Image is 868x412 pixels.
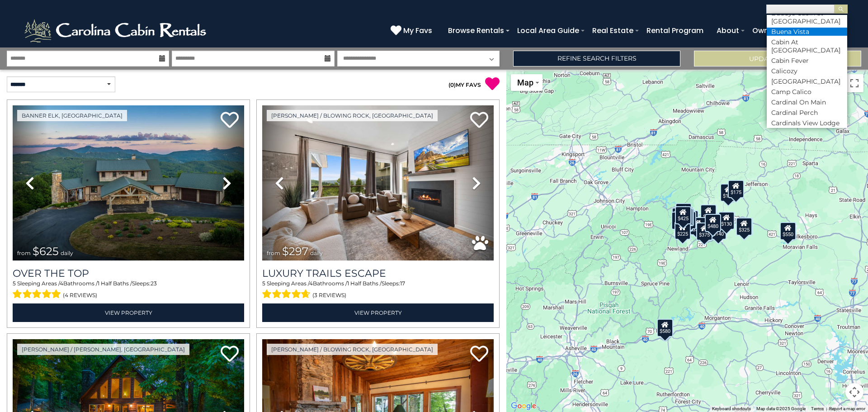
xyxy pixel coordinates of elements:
div: $230 [671,211,688,229]
li: Cardinal Perch [767,109,847,117]
a: Rental Program [642,23,708,38]
span: 5 [262,280,265,287]
span: from [17,250,31,256]
a: Terms (opens in new tab) [811,406,824,411]
span: 5 [13,280,16,287]
span: $625 [33,245,59,258]
button: Map camera controls [845,383,863,401]
div: $225 [675,222,691,240]
span: daily [310,250,323,256]
div: $480 [705,213,721,232]
span: (3 reviews) [312,289,346,301]
span: 1 Half Baths / [347,280,382,287]
li: Cabin Fever [767,57,847,65]
div: $580 [657,318,673,336]
a: Browse Rentals [443,23,509,38]
span: 0 [450,81,454,88]
li: [GEOGRAPHIC_DATA] [767,77,847,85]
div: $175 [720,184,736,202]
a: Open this area in Google Maps (opens a new window) [509,400,538,412]
span: 4 [60,280,63,287]
div: $349 [700,204,717,223]
a: Add to favorites [470,345,488,364]
a: (0)MY FAVS [448,81,481,88]
li: Cabin At [GEOGRAPHIC_DATA] [767,38,847,54]
span: My Favs [403,25,432,36]
div: $325 [736,218,752,236]
div: $140 [710,221,726,239]
span: 23 [151,280,157,287]
a: Add to favorites [221,345,239,364]
a: Luxury Trails Escape [262,267,494,279]
span: 4 [309,280,313,287]
button: Toggle fullscreen view [845,74,863,92]
span: ( ) [448,81,456,88]
li: Camp Calico [767,88,847,96]
span: Map [517,78,533,87]
a: Add to favorites [221,111,239,130]
div: Sleeping Areas / Bathrooms / Sleeps: [13,279,244,301]
div: Sleeping Areas / Bathrooms / Sleeps: [262,279,494,301]
button: Keyboard shortcuts [712,406,751,412]
a: View Property [13,303,244,322]
span: from [267,250,280,256]
div: $375 [696,222,712,240]
a: Over The Top [13,267,244,279]
button: Change map style [511,74,542,91]
a: Local Area Guide [513,23,584,38]
span: daily [61,250,73,256]
li: Buena Vista [767,28,847,36]
a: [PERSON_NAME] / Blowing Rock, [GEOGRAPHIC_DATA] [267,344,438,355]
div: $125 [675,203,692,221]
span: (4 reviews) [63,289,97,301]
a: [PERSON_NAME] / Blowing Rock, [GEOGRAPHIC_DATA] [267,110,438,121]
a: Report a map error [829,406,865,411]
img: thumbnail_168695581.jpeg [262,105,494,260]
span: 1 Half Baths / [98,280,132,287]
img: Google [509,400,538,412]
span: $297 [282,245,308,258]
img: thumbnail_167153549.jpeg [13,105,244,260]
div: $230 [690,217,706,235]
a: View Property [262,303,494,322]
a: [PERSON_NAME] / [PERSON_NAME], [GEOGRAPHIC_DATA] [17,344,189,355]
button: Update Results [694,51,861,66]
a: Real Estate [588,23,638,38]
div: $425 [675,206,691,224]
li: Buddys Cabin at [GEOGRAPHIC_DATA] [767,9,847,25]
a: Banner Elk, [GEOGRAPHIC_DATA] [17,110,127,121]
li: Cardinals View Lodge [767,119,847,127]
a: Owner Login [748,23,802,38]
li: Cardinal On Main [767,98,847,106]
a: Refine Search Filters [513,51,680,66]
div: $130 [718,212,735,230]
div: $550 [780,222,796,240]
img: White-1-2.png [23,17,210,44]
div: $175 [728,180,744,198]
a: Add to favorites [470,111,488,130]
span: Map data ©2025 Google [756,406,806,411]
a: My Favs [391,25,434,37]
a: About [712,23,744,38]
span: 17 [400,280,405,287]
li: Calicozy [767,67,847,75]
